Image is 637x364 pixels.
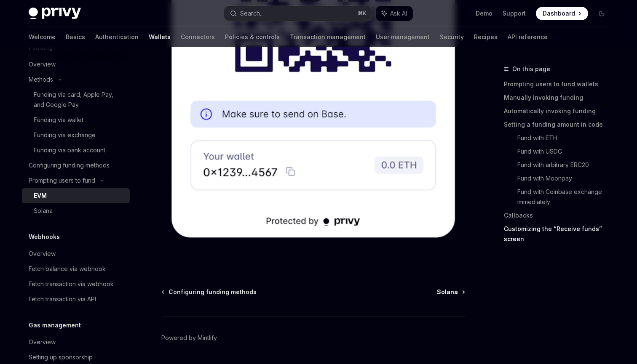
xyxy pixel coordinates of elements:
[22,261,130,276] a: Fetch balance via webhook
[517,185,615,209] a: Fund with Coinbase exchange immediately
[29,175,95,186] div: Prompting users to fund
[29,8,81,19] img: dark logo
[504,104,615,118] a: Automatically invoking funding
[437,288,464,296] a: Solana
[358,10,367,17] span: ⌘ K
[508,27,548,47] a: API reference
[29,160,110,170] div: Configuring funding methods
[34,90,125,110] div: Funding via card, Apple Pay, and Google Pay
[517,145,615,158] a: Fund with USDC
[504,222,615,246] a: Customizing the “Receive funds” screen
[29,279,114,289] div: Fetch transaction via webhook
[149,27,171,47] a: Wallets
[34,130,96,140] div: Funding via exchange
[595,7,608,20] button: Toggle dark mode
[162,288,257,296] a: Configuring funding methods
[390,9,407,18] span: Ask AI
[22,112,130,128] a: Funding via wallet
[29,27,56,47] a: Welcome
[503,9,526,18] a: Support
[29,232,60,242] h5: Webhooks
[95,27,139,47] a: Authentication
[181,27,215,47] a: Connectors
[29,320,81,330] h5: Gas management
[29,249,56,259] div: Overview
[512,64,550,74] span: On this page
[22,188,130,203] a: EVM
[34,206,53,216] div: Solana
[504,118,615,131] a: Setting a funding amount in code
[543,9,575,18] span: Dashboard
[22,335,130,350] a: Overview
[476,9,492,18] a: Demo
[240,8,264,19] div: Search...
[169,288,257,296] span: Configuring funding methods
[29,264,106,274] div: Fetch balance via webhook
[437,288,458,296] span: Solana
[376,27,430,47] a: User management
[29,337,56,347] div: Overview
[225,27,280,47] a: Policies & controls
[504,91,615,104] a: Manually invoking funding
[22,276,130,292] a: Fetch transaction via webhook
[161,334,217,342] a: Powered by Mintlify
[440,27,464,47] a: Security
[504,77,615,91] a: Prompting users to fund wallets
[376,6,413,21] button: Ask AI
[474,27,498,47] a: Recipes
[22,128,130,143] a: Funding via exchange
[224,6,372,21] button: Search...⌘K
[22,143,130,158] a: Funding via bank account
[34,191,47,201] div: EVM
[517,158,615,172] a: Fund with arbitrary ERC20
[22,158,130,173] a: Configuring funding methods
[34,145,105,155] div: Funding via bank account
[34,115,83,125] div: Funding via wallet
[29,74,53,85] div: Methods
[290,27,366,47] a: Transaction management
[66,27,85,47] a: Basics
[22,246,130,261] a: Overview
[22,292,130,307] a: Fetch transaction via API
[29,294,96,304] div: Fetch transaction via API
[29,352,93,362] div: Setting up sponsorship
[29,59,56,69] div: Overview
[536,7,588,20] a: Dashboard
[22,87,130,112] a: Funding via card, Apple Pay, and Google Pay
[504,209,615,222] a: Callbacks
[22,57,130,72] a: Overview
[22,203,130,218] a: Solana
[517,131,615,145] a: Fund with ETH
[517,172,615,185] a: Fund with Moonpay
